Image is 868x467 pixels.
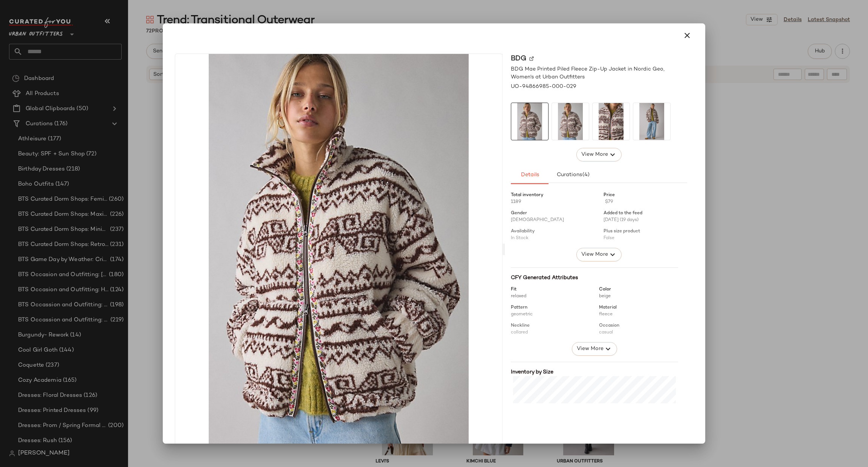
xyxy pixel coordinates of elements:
img: 94866985_029_b [511,103,548,140]
span: View More [581,250,608,259]
span: UO-94866985-000-029 [511,83,576,91]
div: CFY Generated Attributes [511,274,678,282]
span: (4) [582,172,590,178]
span: BDG [511,54,526,64]
img: 94866985_029_b2 [593,103,630,140]
span: Details [520,172,539,178]
button: View More [576,248,622,261]
img: 94866985_029_b [552,103,589,140]
span: View More [581,150,608,159]
span: View More [576,344,604,353]
img: svg%3e [529,56,534,61]
img: 94866985_029_b3 [633,103,670,140]
button: View More [576,148,622,161]
span: BDG Mae Printed Piled Fleece Zip-Up Jacket in Nordic Geo, Women's at Urban Outfitters [511,65,687,81]
button: View More [572,342,617,356]
img: 94866985_029_b [175,54,502,445]
div: Inventory by Size [511,368,678,376]
span: Curations [556,172,590,178]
